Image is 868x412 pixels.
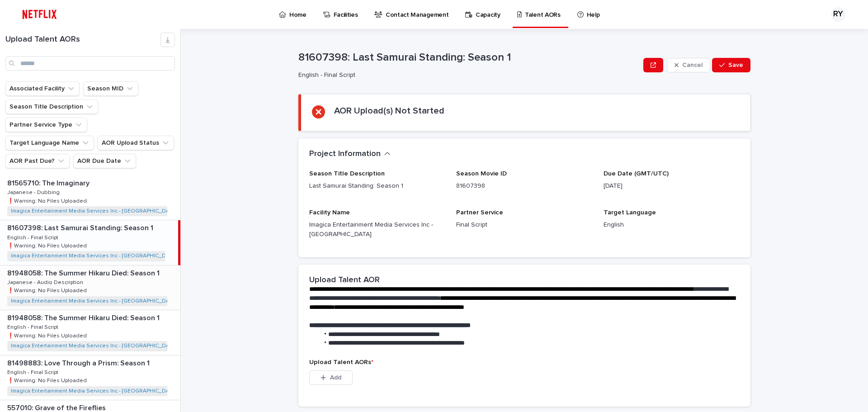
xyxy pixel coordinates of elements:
button: Partner Service Type [5,118,87,132]
p: Japanese - Dubbing [7,188,61,196]
p: 81498883: Love Through a Prism: Season 1 [7,357,151,368]
p: Last Samurai Standing: Season 1 [309,181,445,191]
span: Season Movie ID [456,170,507,177]
a: Imagica Entertainment Media Services Inc - [GEOGRAPHIC_DATA] [11,298,177,304]
p: English - Final Script [7,233,60,241]
p: Final Script [456,220,592,230]
span: Target Language [604,209,656,216]
p: 81948058: The Summer Hikaru Died: Season 1 [7,312,161,322]
button: Cancel [667,58,710,72]
h1: Upload Talent AORs [5,35,160,45]
a: Imagica Entertainment Media Services Inc - [GEOGRAPHIC_DATA] [11,388,177,394]
p: English - Final Script [7,368,60,376]
p: ❗️Warning: No Files Uploaded [7,331,89,339]
span: Season Title Description [309,170,385,177]
h2: Project Information [309,149,381,159]
p: ❗️Warning: No Files Uploaded [7,286,89,294]
button: AOR Upload Status [98,136,174,150]
span: Partner Service [456,209,503,216]
a: Imagica Entertainment Media Services Inc - [GEOGRAPHIC_DATA] [11,343,177,349]
p: English - Final Script [7,322,60,331]
p: Japanese - Audio Description [7,278,85,286]
span: Upload Talent AORs [309,359,373,365]
button: Save [712,58,750,72]
p: 81948058: The Summer Hikaru Died: Season 1 [7,267,161,278]
a: Imagica Entertainment Media Services Inc - [GEOGRAPHIC_DATA] [11,253,177,259]
button: Season Title Description [5,99,98,114]
button: Add [309,370,353,385]
img: ifQbXi3ZQGMSEF7WDB7W [18,5,61,24]
p: ❗️Warning: No Files Uploaded [7,376,89,384]
span: Due Date (GMT/UTC) [604,170,669,177]
p: Imagica Entertainment Media Services Inc - [GEOGRAPHIC_DATA] [309,220,445,239]
p: ❗️Warning: No Files Uploaded [7,241,89,249]
span: Facility Name [309,209,350,216]
button: Project Information [309,149,391,159]
button: Target Language Name [5,136,94,150]
p: English - Final Script [298,71,636,79]
p: 81607398 [456,181,592,191]
p: ❗️Warning: No Files Uploaded [7,196,89,204]
button: AOR Due Date [73,154,136,168]
span: Cancel [682,62,703,68]
p: [DATE] [604,181,740,191]
button: Season MID [83,81,138,96]
div: RY [831,7,845,22]
button: Associated Facility [5,81,80,96]
h2: Upload Talent AOR [309,275,380,285]
h2: AOR Upload(s) Not Started [334,105,444,116]
input: Search [5,56,175,71]
span: Add [330,374,341,381]
p: 81607398: Last Samurai Standing: Season 1 [298,51,640,64]
p: English [604,220,740,230]
p: 81565710: The Imaginary [7,177,91,188]
p: 81607398: Last Samurai Standing: Season 1 [7,222,155,232]
a: Imagica Entertainment Media Services Inc - [GEOGRAPHIC_DATA] [11,208,177,214]
button: AOR Past Due? [5,154,70,168]
span: Save [728,62,743,68]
